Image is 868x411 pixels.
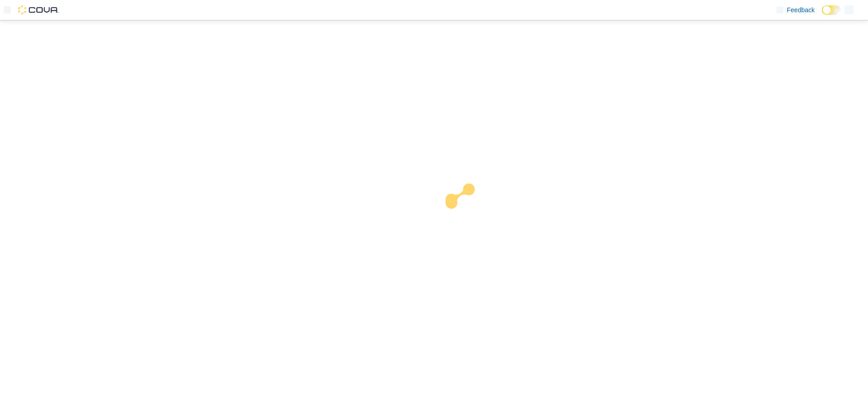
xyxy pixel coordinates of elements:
[822,5,841,15] input: Dark Mode
[773,1,818,19] a: Feedback
[18,5,59,14] img: Cova
[787,5,815,14] span: Feedback
[434,177,502,245] img: cova-loader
